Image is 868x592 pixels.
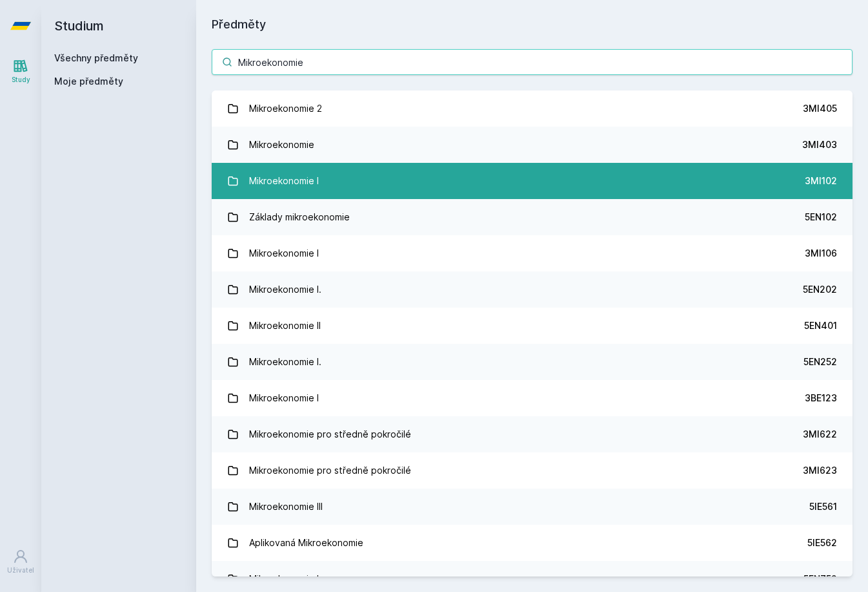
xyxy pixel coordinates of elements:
[803,355,837,368] div: 5EN252
[249,385,319,411] div: Mikroekonomie I
[249,421,411,447] div: Mikroekonomie pro středně pokročilé
[212,16,853,34] h1: Předměty
[54,52,138,63] a: Všechny předměty
[212,308,853,344] a: Mikroekonomie II 5EN401
[212,90,853,127] a: Mikroekonomie 2 3MI405
[802,138,837,151] div: 3MI403
[805,174,837,187] div: 3MI102
[809,500,837,513] div: 5IE561
[805,392,837,405] div: 3BE123
[249,566,321,592] div: Mikroekonomie I.
[212,489,853,525] a: Mikroekonomie III 5IE561
[803,102,837,115] div: 3MI405
[212,199,853,235] a: Základy mikroekonomie 5EN102
[249,277,321,302] div: Mikroekonomie I.
[212,163,853,199] a: Mikroekonomie I 3MI102
[803,464,837,477] div: 3MI623
[3,52,39,91] a: Study
[249,168,319,194] div: Mikroekonomie I
[7,566,34,575] div: Uživatel
[803,283,837,296] div: 5EN202
[249,349,321,375] div: Mikroekonomie I.
[249,458,411,483] div: Mikroekonomie pro středně pokročilé
[249,530,363,556] div: Aplikovaná Mikroekonomie
[212,452,853,489] a: Mikroekonomie pro středně pokročilé 3MI623
[803,573,837,586] div: 5EN752
[54,75,123,88] span: Moje předměty
[249,204,350,230] div: Základy mikroekonomie
[212,235,853,271] a: Mikroekonomie I 3MI106
[807,536,837,549] div: 5IE562
[249,313,321,339] div: Mikroekonomie II
[804,319,837,332] div: 5EN401
[212,49,853,75] input: Název nebo ident předmětu…
[212,525,853,561] a: Aplikovaná Mikroekonomie 5IE562
[3,542,39,582] a: Uživatel
[805,247,837,260] div: 3MI106
[249,240,319,266] div: Mikroekonomie I
[212,127,853,163] a: Mikroekonomie 3MI403
[212,344,853,380] a: Mikroekonomie I. 5EN252
[212,416,853,452] a: Mikroekonomie pro středně pokročilé 3MI622
[805,211,837,224] div: 5EN102
[12,75,30,85] div: Study
[249,494,323,520] div: Mikroekonomie III
[803,428,837,441] div: 3MI622
[212,271,853,308] a: Mikroekonomie I. 5EN202
[212,380,853,416] a: Mikroekonomie I 3BE123
[249,132,314,158] div: Mikroekonomie
[249,96,322,122] div: Mikroekonomie 2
